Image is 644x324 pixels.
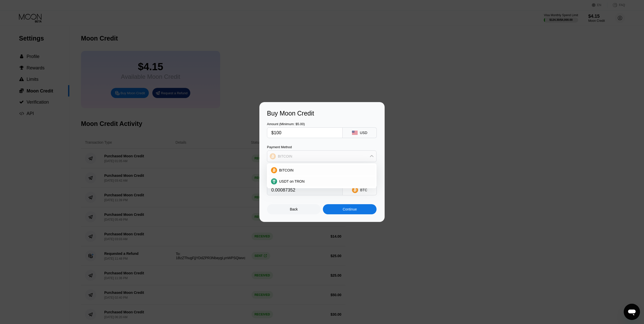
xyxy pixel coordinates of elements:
div: Back [290,207,298,211]
div: Continue [343,207,357,211]
div: BITCOIN [278,154,292,158]
span: USDT on TRON [279,179,305,183]
div: BITCOIN [268,165,375,175]
div: Back [267,204,321,214]
div: Amount (Minimum: $5.00) [267,122,343,126]
div: Payment Method [267,145,377,149]
iframe: Кнопка запуска окна обмена сообщениями [624,304,640,320]
input: $0.00 [271,128,338,138]
div: Continue [323,204,377,214]
div: BITCOIN [267,151,376,161]
div: BTC [360,188,367,192]
span: BITCOIN [279,168,294,172]
div: Buy Moon Credit [267,110,377,117]
div: USD [360,131,367,135]
div: USDT on TRON [268,176,375,186]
